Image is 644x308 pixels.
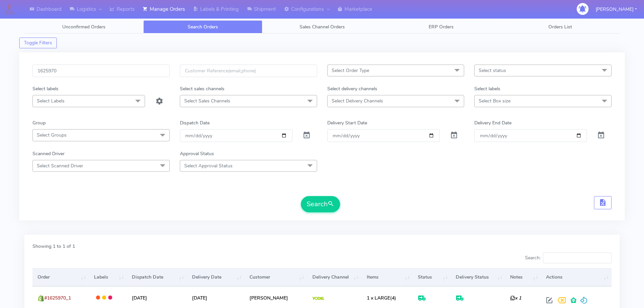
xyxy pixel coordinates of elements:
input: Customer Reference(email,phone) [180,65,317,77]
label: Select sales channels [180,85,224,92]
label: Group [32,119,46,126]
span: Select Approval Status [184,163,233,169]
th: Labels: activate to sort column ascending [89,268,127,286]
button: [PERSON_NAME] [591,2,642,16]
button: Toggle Filters [19,38,57,48]
span: (4) [367,295,396,301]
th: Delivery Status: activate to sort column ascending [451,268,505,286]
th: Items: activate to sort column ascending [362,268,413,286]
span: Select Box size [479,98,510,104]
span: Select Delivery Channels [332,98,383,104]
label: Search: [525,253,612,263]
ul: Tabs [24,20,620,33]
span: Select Sales Channels [184,98,230,104]
th: Customer: activate to sort column ascending [244,268,307,286]
input: Search: [543,253,612,263]
label: Delivery End Date [474,119,511,126]
span: ERP Orders [429,24,454,30]
label: Select labels [474,85,500,92]
th: Actions: activate to sort column ascending [541,268,612,286]
span: Select Groups [37,132,67,138]
span: #1625970_1 [44,295,71,301]
label: Select labels [32,85,58,92]
label: Scanned Driver [32,150,65,157]
button: Search [301,196,340,212]
span: Search Orders [188,24,218,30]
span: 1 x LARGE [367,295,390,301]
th: Notes: activate to sort column ascending [505,268,541,286]
th: Delivery Channel: activate to sort column ascending [307,268,362,286]
label: Select delivery channels [327,85,377,92]
label: Approval Status [180,150,214,157]
i: x 1 [510,295,521,301]
th: Dispatch Date: activate to sort column ascending [127,268,187,286]
img: Yodel [312,297,324,300]
span: Select Scanned Driver [37,163,83,169]
span: Unconfirmed Orders [62,24,105,30]
img: shopify.png [38,295,44,302]
label: Dispatch Date [180,119,210,126]
label: Showing 1 to 1 of 1 [32,243,75,250]
th: Order: activate to sort column ascending [32,268,89,286]
label: Delivery Start Date [327,119,367,126]
span: Orders List [548,24,572,30]
th: Delivery Date: activate to sort column ascending [187,268,244,286]
span: Select status [479,67,506,74]
span: Sales Channel Orders [300,24,345,30]
span: Select Order Type [332,67,369,74]
input: Order Id [32,65,170,77]
th: Status: activate to sort column ascending [413,268,451,286]
span: Select Labels [37,98,65,104]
